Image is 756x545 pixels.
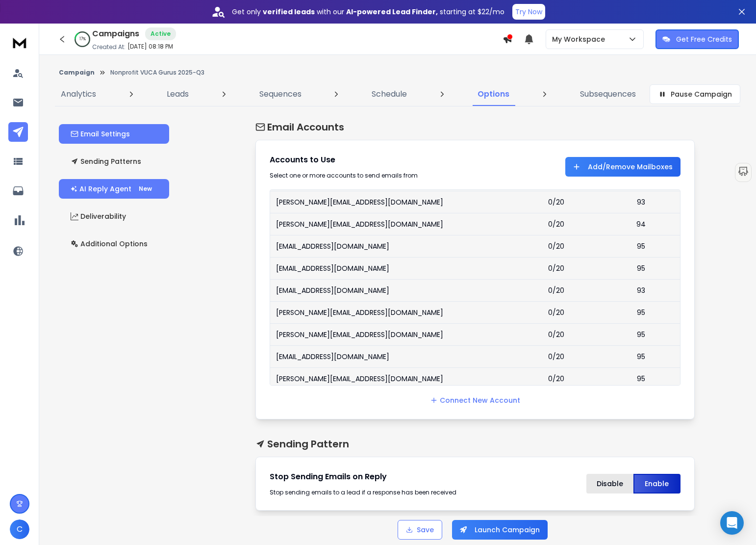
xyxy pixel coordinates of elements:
[511,301,603,323] td: 0/20
[398,520,442,540] button: Save
[59,179,169,199] button: AI Reply AgentNew
[10,33,29,52] img: logo
[478,88,509,100] p: Options
[633,474,680,493] button: Enable
[276,197,443,207] p: [PERSON_NAME][EMAIL_ADDRESS][DOMAIN_NAME]
[511,323,603,345] td: 0/20
[552,34,609,44] p: My Workspace
[276,263,389,273] p: [EMAIL_ADDRESS][DOMAIN_NAME]
[276,352,389,362] p: [EMAIL_ADDRESS][DOMAIN_NAME]
[61,88,96,100] p: Analytics
[110,69,204,77] p: Nonprofit VUCA Gurus 2025-Q3
[276,330,443,339] p: [PERSON_NAME][EMAIL_ADDRESS][DOMAIN_NAME]
[511,257,603,279] td: 0/20
[255,120,695,134] h1: Email Accounts
[167,88,189,100] p: Leads
[602,345,680,367] td: 95
[79,36,86,42] p: 17 %
[55,82,102,106] a: Analytics
[720,511,744,535] div: Open Intercom Messenger
[71,129,130,139] p: Email Settings
[574,82,642,106] a: Subsequences
[59,152,169,171] button: Sending Patterns
[602,323,680,345] td: 95
[511,279,603,301] td: 0/20
[255,437,695,451] h1: Sending Pattern
[59,69,95,77] button: Campaign
[59,207,169,226] button: Deliverability
[650,84,740,104] button: Pause Campaign
[161,82,195,106] a: Leads
[270,489,465,496] div: Stop sending emails to a lead if a response has been received
[270,154,465,166] h1: Accounts to Use
[270,172,465,180] div: Select one or more accounts to send emails from
[602,279,680,301] td: 93
[276,308,443,317] p: [PERSON_NAME][EMAIL_ADDRESS][DOMAIN_NAME]
[565,157,680,177] button: Add/Remove Mailboxes
[133,183,157,194] div: New
[71,211,126,221] p: Deliverability
[372,88,407,100] p: Schedule
[259,88,302,100] p: Sequences
[366,82,413,106] a: Schedule
[145,27,176,40] div: Active
[511,345,603,367] td: 0/20
[10,519,29,539] button: C
[59,234,169,254] button: Additional Options
[263,7,315,17] strong: verified leads
[511,367,603,389] td: 0/20
[655,29,739,49] button: Get Free Credits
[276,374,443,384] p: [PERSON_NAME][EMAIL_ADDRESS][DOMAIN_NAME]
[232,7,504,17] p: Get only with our starting at $22/mo
[580,88,636,100] p: Subsequences
[602,235,680,257] td: 95
[511,191,603,213] td: 0/20
[92,28,139,40] h1: Campaigns
[515,7,542,17] p: Try Now
[270,471,465,483] h1: Stop Sending Emails on Reply
[602,367,680,389] td: 95
[676,34,732,44] p: Get Free Credits
[71,156,141,166] p: Sending Patterns
[59,124,169,144] button: Email Settings
[512,4,545,20] button: Try Now
[276,285,389,295] p: [EMAIL_ADDRESS][DOMAIN_NAME]
[602,301,680,323] td: 95
[511,235,603,257] td: 0/20
[452,520,548,540] button: Launch Campaign
[253,82,307,106] a: Sequences
[472,82,515,106] a: Options
[92,43,126,51] p: Created At:
[602,213,680,235] td: 94
[71,183,157,194] p: AI Reply Agent
[276,241,389,251] p: [EMAIL_ADDRESS][DOMAIN_NAME]
[346,7,438,17] strong: AI-powered Lead Finder,
[276,219,443,229] p: [PERSON_NAME][EMAIL_ADDRESS][DOMAIN_NAME]
[71,239,148,249] p: Additional Options
[602,191,680,213] td: 93
[127,43,173,51] p: [DATE] 08:18 PM
[511,213,603,235] td: 0/20
[586,474,633,493] button: Disable
[602,257,680,279] td: 95
[430,395,520,405] a: Connect New Account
